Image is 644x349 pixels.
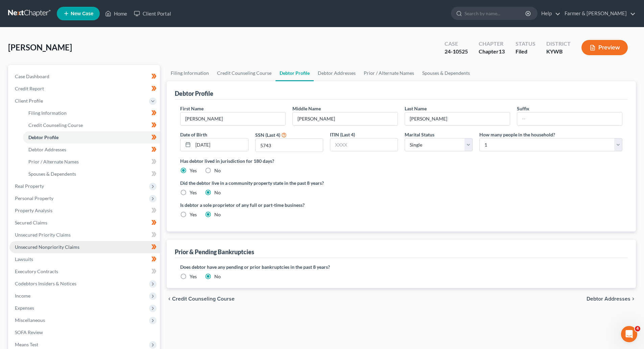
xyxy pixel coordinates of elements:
input: -- [405,112,510,125]
label: Yes [190,273,197,280]
a: Property Analysis [9,204,160,217]
span: Client Profile [15,98,43,104]
div: Prior & Pending Bankruptcies [175,248,254,256]
a: Prior / Alternate Names [360,65,418,81]
span: Executory Contracts [15,268,58,274]
a: Credit Counseling Course [213,65,276,81]
a: Lawsuits [9,253,160,265]
input: -- [517,112,622,125]
span: SOFA Review [15,329,43,335]
a: Home [102,7,130,20]
a: Executory Contracts [9,265,160,278]
input: MM/DD/YYYY [193,138,248,151]
span: Income [15,293,30,299]
a: Prior / Alternate Names [23,156,160,168]
a: Spouses & Dependents [418,65,474,81]
div: KYWB [546,48,571,56]
div: Debtor Profile [175,89,213,97]
div: 24-10525 [445,48,468,56]
div: Filed [516,48,535,56]
label: Last Name [405,105,427,112]
label: Does debtor have any pending or prior bankruptcies in the past 8 years? [180,263,622,270]
button: Preview [581,40,628,55]
a: Credit Counseling Course [23,119,160,131]
a: Unsecured Priority Claims [9,229,160,241]
span: Personal Property [15,195,53,201]
a: SOFA Review [9,326,160,339]
a: Filing Information [23,107,160,119]
span: Miscellaneous [15,317,45,323]
a: Client Portal [130,7,174,20]
div: District [546,40,571,48]
label: Did the debtor live in a community property state in the past 8 years? [180,179,622,187]
input: XXXX [330,138,398,151]
span: Property Analysis [15,208,52,213]
span: Lawsuits [15,256,33,262]
label: No [214,167,221,174]
span: Codebtors Insiders & Notices [15,281,76,286]
span: Debtor Addresses [587,296,630,302]
iframe: Intercom live chat [621,326,637,342]
i: chevron_left [167,296,172,302]
label: Yes [190,211,197,218]
label: Yes [190,167,197,174]
div: Chapter [479,48,505,56]
a: Farmer & [PERSON_NAME] [561,7,636,20]
a: Credit Report [9,83,160,95]
label: Is debtor a sole proprietor of any full or part-time business? [180,201,398,209]
a: Unsecured Nonpriority Claims [9,241,160,253]
input: -- [181,112,285,125]
a: Debtor Addresses [23,144,160,156]
a: Debtor Profile [23,131,160,144]
span: Debtor Addresses [28,147,66,152]
label: Middle Name [292,105,321,112]
label: How many people in the household? [479,131,555,138]
label: First Name [180,105,204,112]
span: Spouses & Dependents [28,171,76,177]
span: Debtor Profile [28,134,58,140]
label: ITIN (Last 4) [330,131,355,138]
a: Debtor Addresses [314,65,360,81]
label: No [214,211,221,218]
a: Debtor Profile [276,65,314,81]
span: Means Test [15,342,38,347]
button: chevron_left Credit Counseling Course [167,296,235,302]
span: Unsecured Nonpriority Claims [15,244,79,250]
label: No [214,273,221,280]
label: Marital Status [405,131,434,138]
i: chevron_right [630,296,636,302]
span: Secured Claims [15,220,47,225]
span: Prior / Alternate Names [28,159,79,165]
input: M.I [293,112,398,125]
span: Unsecured Priority Claims [15,232,71,238]
input: Search by name... [464,7,526,20]
div: Chapter [479,40,505,48]
span: Expenses [15,305,34,311]
a: Help [538,7,560,20]
span: Credit Counseling Course [172,296,235,302]
label: No [214,189,221,196]
span: Real Property [15,183,44,189]
span: 13 [499,48,505,54]
span: 4 [635,326,640,331]
button: Debtor Addresses chevron_right [587,296,636,302]
a: Spouses & Dependents [23,168,160,180]
span: New Case [71,11,93,16]
label: Has debtor lived in jurisdiction for 180 days? [180,157,622,165]
label: Suffix [517,105,529,112]
input: XXXX [256,139,323,152]
span: Filing Information [28,110,67,116]
label: Yes [190,189,197,196]
a: Filing Information [167,65,213,81]
span: [PERSON_NAME] [8,42,72,52]
span: Credit Report [15,86,44,91]
a: Secured Claims [9,217,160,229]
label: SSN (Last 4) [255,131,280,138]
span: Credit Counseling Course [28,122,83,128]
label: Date of Birth [180,131,207,138]
a: Case Dashboard [9,70,160,83]
div: Case [445,40,468,48]
span: Case Dashboard [15,73,49,79]
div: Status [516,40,535,48]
